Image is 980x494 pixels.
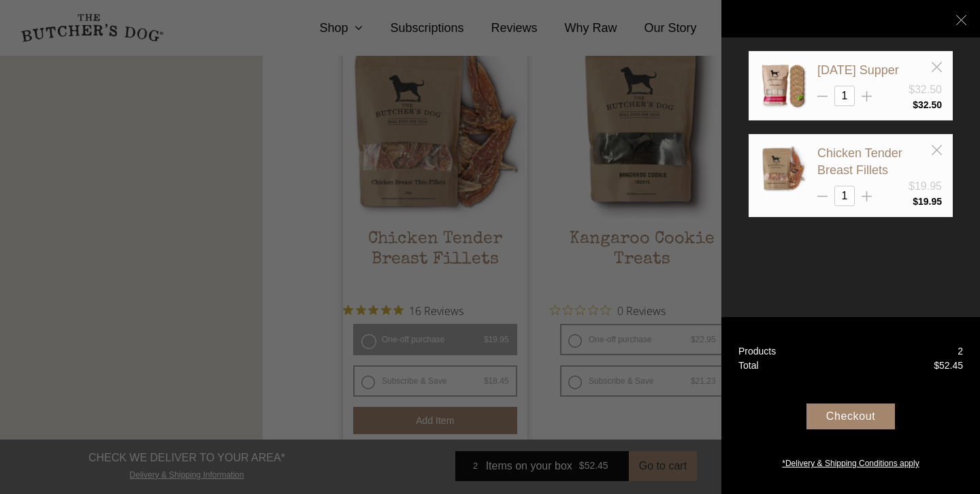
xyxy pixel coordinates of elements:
div: Products [738,344,776,359]
bdi: 32.50 [913,99,942,110]
div: Checkout [806,404,895,429]
a: *Delivery & Shipping Conditions apply [721,454,980,470]
img: Sunday Supper [759,62,807,110]
a: Products 2 Total $52.45 Checkout [721,317,980,494]
div: $32.50 [909,82,942,98]
img: Chicken Tender Breast Fillets [759,145,807,193]
bdi: 52.45 [934,360,963,371]
a: Chicken Tender Breast Fillets [817,146,902,177]
div: Total [738,359,759,373]
span: $ [913,99,918,110]
span: $ [913,196,918,207]
span: $ [934,360,939,371]
a: [DATE] Supper [817,63,899,77]
div: $19.95 [909,178,942,195]
bdi: 19.95 [913,196,942,207]
div: 2 [958,344,963,359]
